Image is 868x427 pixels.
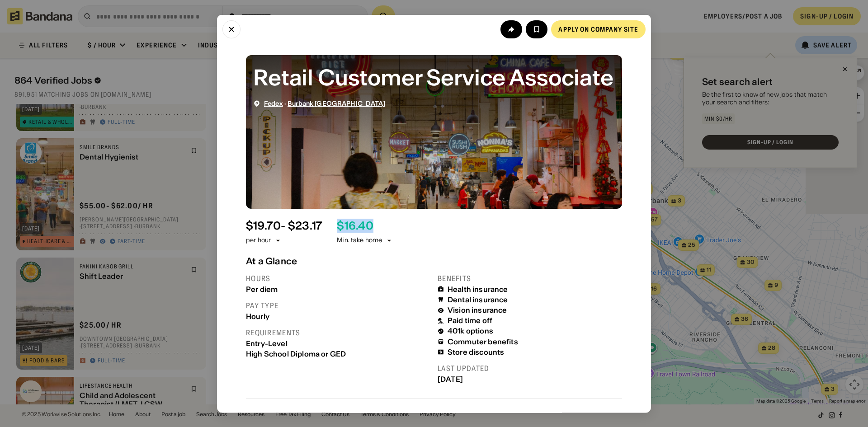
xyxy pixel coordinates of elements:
[448,327,493,335] div: 401k options
[246,255,622,266] div: At a Glance
[448,316,492,325] div: Paid time off
[246,285,430,293] div: Per diem
[246,300,430,310] div: Pay type
[448,347,504,356] div: Store discounts
[288,99,386,107] span: Burbank [GEOGRAPHIC_DATA]
[264,99,283,107] span: Fedex
[246,328,430,337] div: Requirements
[246,273,430,283] div: Hours
[448,337,518,346] div: Commuter benefits
[448,306,507,314] div: Vision insurance
[246,219,322,232] div: $ 19.70 - $23.17
[337,236,393,245] div: Min. take home
[222,20,241,38] button: Close
[253,62,615,92] div: Retail Customer Service Associate
[337,219,373,232] div: $ 16.40
[438,364,622,373] div: Last updated
[264,99,386,107] div: ·
[448,285,508,293] div: Health insurance
[246,339,430,347] div: Entry-Level
[448,295,508,304] div: Dental insurance
[246,349,430,358] div: High School Diploma or GED
[438,273,622,283] div: Benefits
[246,236,271,245] div: per hour
[558,26,638,32] div: Apply on company site
[246,312,430,320] div: Hourly
[438,375,622,383] div: [DATE]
